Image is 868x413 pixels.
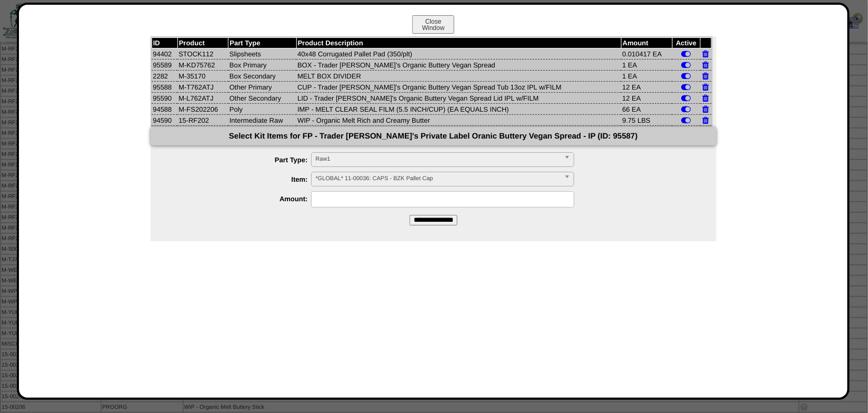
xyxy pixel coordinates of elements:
td: M-35170 [177,71,228,82]
td: BOX - Trader [PERSON_NAME]'s Organic Buttery Vegan Spread [296,60,621,71]
td: 1 EA [621,71,672,82]
td: Box Primary [228,60,296,71]
button: CloseWindow [412,15,454,34]
td: LID - Trader [PERSON_NAME]'s Organic Buttery Vegan Spread Lid IPL w/FILM [296,93,621,104]
th: ID [152,38,177,48]
td: 94588 [152,104,177,115]
td: 66 EA [621,104,672,115]
td: Intermediate Raw [228,115,296,126]
td: 94590 [152,115,177,126]
td: Other Secondary [228,93,296,104]
td: 0.010417 EA [621,48,672,60]
td: M-FS202206 [177,104,228,115]
td: Box Secondary [228,71,296,82]
th: Product Description [296,38,621,48]
span: Raw1 [316,153,560,165]
td: STOCK112 [177,48,228,60]
td: 40x48 Corrugated Pallet Pad (350/plt) [296,48,621,60]
td: 2282 [152,71,177,82]
th: Product [177,38,228,48]
td: MELT BOX DIVIDER [296,71,621,82]
label: Part Type: [172,156,311,164]
td: Slipsheets [228,48,296,60]
label: Item: [172,175,311,183]
td: CUP - Trader [PERSON_NAME]'s Organic Buttery Vegan Spread Tub 13oz IPL w/FILM [296,82,621,93]
label: Amount: [172,195,311,203]
th: Active [672,38,701,48]
a: CloseWindow [411,24,455,32]
td: 95589 [152,60,177,71]
td: 15-RF202 [177,115,228,126]
td: 94402 [152,48,177,60]
span: *GLOBAL* 11-00036: CAPS - BZK Pallet Cap [316,172,560,185]
td: M-L762ATJ [177,93,228,104]
td: 9.75 LBS [621,115,672,126]
td: 1 EA [621,60,672,71]
th: Part Type [228,38,296,48]
div: Select Kit Items for FP - Trader [PERSON_NAME]'s Private Label Oranic Buttery Vegan Spread - IP (... [151,127,716,145]
td: IMP - MELT CLEAR SEAL FILM (5.5 INCH/CUP) (EA EQUALS INCH) [296,104,621,115]
td: 12 EA [621,93,672,104]
td: Other Primary [228,82,296,93]
td: Poly [228,104,296,115]
td: WIP - Organic Melt Rich and Creamy Butter [296,115,621,126]
td: M-T762ATJ [177,82,228,93]
td: 95588 [152,82,177,93]
td: M-KD75762 [177,60,228,71]
td: 95590 [152,93,177,104]
th: Amount [621,38,672,48]
td: 12 EA [621,82,672,93]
